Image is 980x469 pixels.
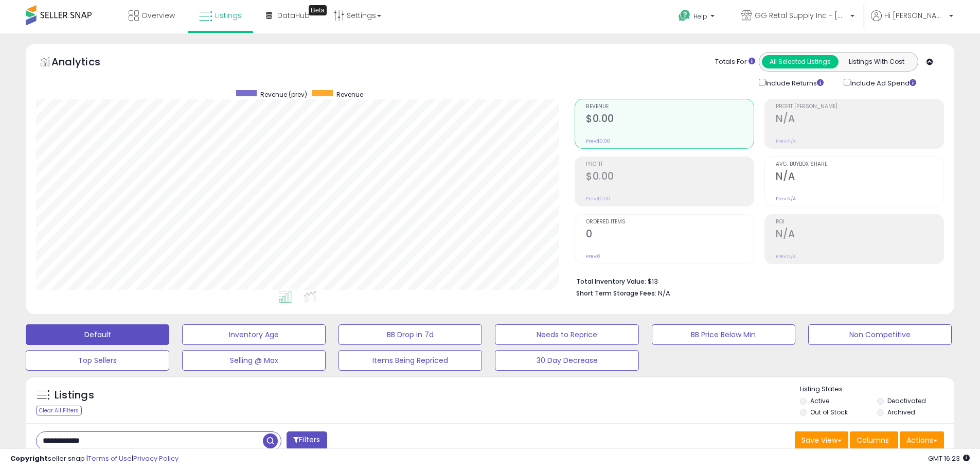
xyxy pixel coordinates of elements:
[586,170,754,184] h2: $0.00
[277,10,310,21] span: DataHub
[586,196,610,202] small: Prev: $0.00
[576,289,656,298] b: Short Term Storage Fees:
[260,90,307,99] span: Revenue (prev)
[776,253,796,259] small: Prev: N/A
[287,431,327,449] button: Filters
[776,162,943,167] span: Avg. Buybox Share
[215,10,242,21] span: Listings
[309,5,327,15] div: Tooltip anchor
[715,57,755,67] div: Totals For
[838,55,915,68] button: Listings With Cost
[586,253,600,259] small: Prev: 0
[338,324,482,345] button: BB Drop in 7d
[576,277,646,286] b: Total Inventory Value:
[836,77,933,89] div: Include Ad Spend
[751,77,836,89] div: Include Returns
[495,350,638,371] button: 30 Day Decrease
[776,104,943,110] span: Profit [PERSON_NAME]
[900,431,944,449] button: Actions
[776,219,943,225] span: ROI
[678,9,691,22] i: Get Help
[693,12,707,21] span: Help
[182,350,326,371] button: Selling @ Max
[871,10,953,33] a: Hi [PERSON_NAME]
[884,10,946,21] span: Hi [PERSON_NAME]
[586,228,754,242] h2: 0
[857,435,889,445] span: Columns
[495,324,638,345] button: Needs to Reprice
[652,324,795,345] button: BB Price Below Min
[26,324,169,345] button: Default
[776,138,796,144] small: Prev: N/A
[776,196,796,202] small: Prev: N/A
[887,408,915,416] label: Archived
[928,454,970,463] span: 2025-09-9 16:23 GMT
[55,388,94,403] h5: Listings
[776,228,943,242] h2: N/A
[586,162,754,167] span: Profit
[10,454,179,464] div: seller snap | |
[26,350,169,371] button: Top Sellers
[338,350,482,371] button: Items Being Repriced
[51,55,120,72] h5: Analytics
[776,113,943,127] h2: N/A
[808,324,952,345] button: Non Competitive
[586,113,754,127] h2: $0.00
[762,55,839,68] button: All Selected Listings
[336,90,363,99] span: Revenue
[887,396,926,405] label: Deactivated
[10,454,48,463] strong: Copyright
[755,10,847,21] span: GG Retal Supply Inc - [GEOGRAPHIC_DATA]
[810,396,829,405] label: Active
[88,454,132,463] a: Terms of Use
[795,431,848,449] button: Save View
[776,170,943,184] h2: N/A
[800,385,954,394] p: Listing States:
[658,288,670,298] span: N/A
[850,431,898,449] button: Columns
[586,104,754,110] span: Revenue
[576,274,936,287] li: $13
[586,138,610,144] small: Prev: $0.00
[133,454,179,463] a: Privacy Policy
[586,219,754,225] span: Ordered Items
[141,10,175,21] span: Overview
[670,2,725,33] a: Help
[182,324,326,345] button: Inventory Age
[810,408,848,416] label: Out of Stock
[36,406,82,415] div: Clear All Filters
